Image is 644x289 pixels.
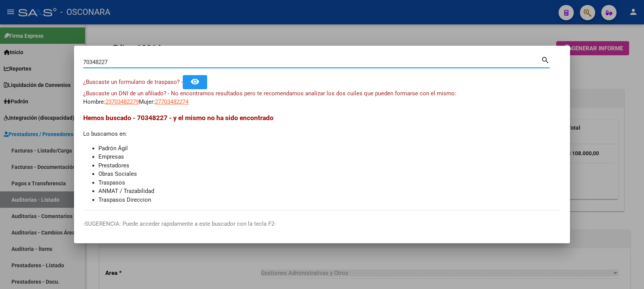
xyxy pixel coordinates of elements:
[83,114,274,122] span: Hemos buscado - 70348227 - y el mismo no ha sido encontrado
[98,187,561,196] li: ANMAT / Trazabilidad
[83,79,183,85] span: ¿Buscaste un formulario de traspaso? -
[98,153,561,161] li: Empresas
[83,90,456,97] span: ¿Buscaste un DNI de un afiliado? - No encontramos resultados pero te recomendamos analizar los do...
[98,178,561,187] li: Traspasos
[83,89,561,106] div: Hombre: Mujer:
[83,220,561,228] p: -SUGERENCIA: Puede acceder rapidamente a este buscador con la tecla F2-
[98,196,561,204] li: Traspasos Direccion
[155,98,188,105] span: 27703482274
[98,144,561,153] li: Padrón Ágil
[541,55,550,64] mat-icon: search
[105,98,139,105] span: 23703482279
[618,263,636,281] iframe: Intercom live chat
[190,77,200,86] mat-icon: remove_red_eye
[83,113,561,204] div: Lo buscamos en:
[98,161,561,170] li: Prestadores
[98,170,561,178] li: Obras Sociales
